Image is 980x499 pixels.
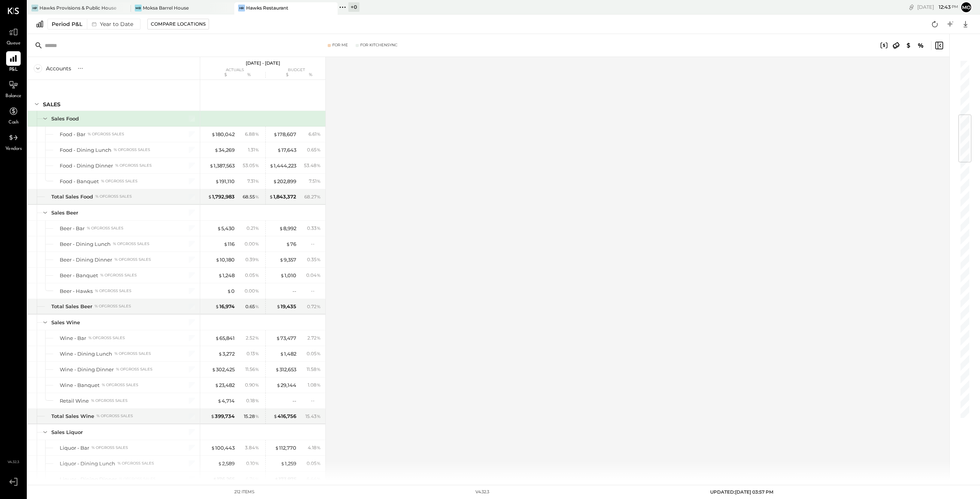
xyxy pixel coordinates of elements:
[60,178,99,185] div: Food - Banquet
[281,460,285,466] span: $
[215,303,235,310] div: 16,974
[317,444,321,450] span: %
[102,382,138,388] div: % of GROSS SALES
[348,2,359,12] div: + 0
[87,19,136,29] div: Year to Date
[246,476,259,483] div: 6.74
[60,131,85,138] div: Food - Bar
[275,366,279,372] span: $
[317,146,321,153] span: %
[243,162,259,169] div: 53.05
[311,397,321,404] div: --
[292,397,296,405] div: --
[292,288,296,295] div: --
[275,444,296,452] div: 112,770
[0,51,26,73] a: P&L
[200,68,258,72] div: actuals
[308,444,321,451] div: 4.18
[147,19,209,29] button: Compare Locations
[246,335,259,341] div: 2.52
[245,444,259,451] div: 3.84
[255,335,259,341] span: %
[317,193,321,200] span: %
[309,131,321,138] div: 6.61
[60,397,89,405] div: Retail Wine
[215,335,219,341] span: $
[60,162,113,169] div: Food - Dining Dinner
[116,367,152,372] div: % of GROSS SALES
[273,131,278,137] span: $
[248,146,259,153] div: 1.31
[307,350,321,357] div: 0.05
[246,5,288,11] div: Hawks Restaurant
[100,273,137,278] div: % of GROSS SALES
[269,193,273,200] span: $
[60,335,86,342] div: Wine - Bar
[9,67,18,73] span: P&L
[317,460,321,466] span: %
[307,146,321,153] div: 0.65
[255,476,259,482] span: %
[255,397,259,403] span: %
[309,178,321,185] div: 7.51
[218,351,222,357] span: $
[247,225,259,232] div: 0.21
[238,5,245,11] div: HR
[31,5,38,11] div: HP
[119,476,155,482] div: % of GROSS SALES
[227,288,231,294] span: $
[307,460,321,467] div: 0.05
[255,241,259,247] span: %
[262,68,319,72] div: budget
[317,335,321,341] span: %
[244,413,259,420] div: 15.28
[95,288,131,294] div: % of GROSS SALES
[213,476,235,483] div: 176,265
[118,461,154,466] div: % of GROSS SALES
[245,382,259,388] div: 0.90
[307,366,321,373] div: 11.58
[95,304,131,309] div: % of GROSS SALES
[217,225,221,231] span: $
[307,335,321,341] div: 2.72
[51,209,78,216] div: Sales Beer
[51,193,93,200] div: Total Sales Food
[60,256,112,263] div: Beer - Dining Dinner
[0,104,26,126] a: Cash
[306,272,321,279] div: 0.04
[215,303,219,309] span: $
[211,444,235,452] div: 100,443
[60,382,100,389] div: Wine - Banquet
[0,130,26,153] a: Vendors
[317,303,321,309] span: %
[255,146,259,153] span: %
[273,413,296,420] div: 416,756
[304,162,321,169] div: 53.48
[212,366,216,372] span: $
[211,445,215,451] span: $
[245,131,259,138] div: 6.88
[255,288,259,294] span: %
[96,413,133,419] div: % of GROSS SALES
[0,25,26,47] a: Queue
[60,146,111,154] div: Food - Dining Lunch
[276,382,296,389] div: 29,144
[311,241,321,247] div: --
[281,460,296,467] div: 1,259
[211,413,215,419] span: $
[280,351,284,357] span: $
[217,397,235,405] div: 4,714
[245,366,259,373] div: 11.56
[224,241,235,248] div: 116
[51,413,94,420] div: Total Sales Wine
[245,241,259,247] div: 0.00
[8,119,18,126] span: Cash
[317,178,321,184] span: %
[39,5,116,11] div: Hawks Provisions & Public House
[215,178,219,184] span: $
[255,366,259,372] span: %
[255,178,259,184] span: %
[60,272,98,279] div: Beer - Banquet
[213,476,217,482] span: $
[277,146,296,154] div: 17,643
